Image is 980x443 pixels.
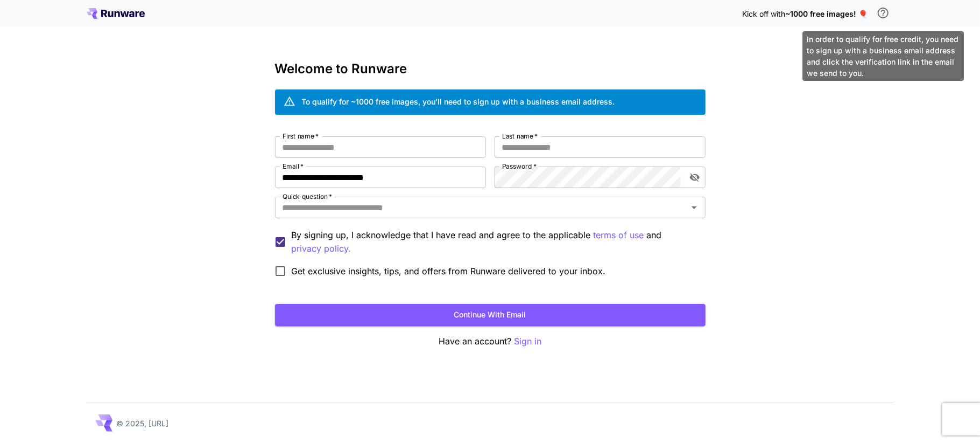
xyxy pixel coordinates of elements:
button: In order to qualify for free credit, you need to sign up with a business email address and click ... [872,2,894,24]
p: privacy policy. [292,242,351,255]
p: terms of use [594,229,644,242]
label: First name [283,131,319,141]
button: toggle password visibility [685,168,704,187]
div: To qualify for ~1000 free images, you’ll need to sign up with a business email address. [302,96,615,107]
label: Quick question [283,192,332,201]
span: Get exclusive insights, tips, and offers from Runware delivered to your inbox. [292,265,606,278]
p: By signing up, I acknowledge that I have read and agree to the applicable and [292,229,697,255]
label: Email [283,162,304,171]
label: Password [502,162,537,171]
button: Sign in [514,335,541,348]
div: In order to qualify for free credit, you need to sign up with a business email address and click ... [802,31,964,81]
span: Kick off with [743,9,786,18]
button: By signing up, I acknowledge that I have read and agree to the applicable and privacy policy. [594,229,644,242]
button: By signing up, I acknowledge that I have read and agree to the applicable terms of use and [292,242,351,255]
p: © 2025, [URL] [117,418,169,429]
label: Last name [502,131,538,141]
span: ~1000 free images! 🎈 [786,9,868,18]
button: Continue with email [275,304,706,326]
h3: Welcome to Runware [275,61,706,77]
button: Open [687,200,702,215]
p: Have an account? [275,335,706,348]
